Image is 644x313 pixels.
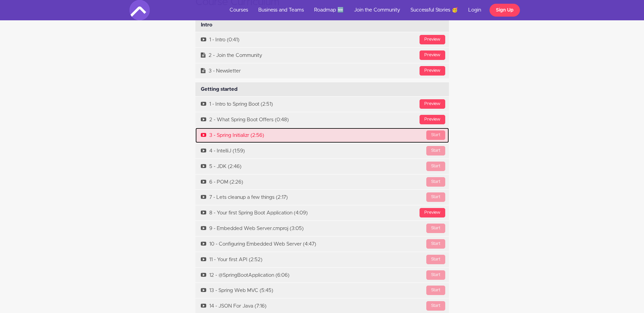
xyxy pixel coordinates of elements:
[195,190,449,205] a: Start7 - Lets cleanup a few things (2:17)
[420,208,445,217] div: Preview
[195,221,449,236] a: Start9 - Embedded Web Server.cmproj (3:05)
[426,162,445,171] div: Start
[426,192,445,202] div: Start
[195,174,449,190] a: Start6 - POM (2:26)
[195,82,449,97] div: Getting started
[420,50,445,60] div: Preview
[426,270,445,280] div: Start
[426,130,445,140] div: Start
[195,205,449,221] a: Preview8 - Your first Spring Boot Application (4:09)
[420,35,445,44] div: Preview
[195,252,449,267] a: Start11 - Your first API (2:52)
[195,48,449,63] a: Preview2 - Join the Community
[195,143,449,159] a: Start4 - IntelliJ (1:59)
[420,115,445,124] div: Preview
[426,224,445,233] div: Start
[426,301,445,311] div: Start
[426,286,445,295] div: Start
[195,97,449,112] a: Preview1 - Intro to Spring Boot (2:51)
[195,268,449,283] a: Start12 - @SpringBootApplication (6:06)
[195,159,449,174] a: Start5 - JDK (2:46)
[195,32,449,47] a: Preview1 - Intro (0:41)
[426,146,445,155] div: Start
[195,63,449,79] a: Preview3 - Newsletter
[426,239,445,249] div: Start
[195,128,449,143] a: Start3 - Spring Initializr (2:56)
[195,236,449,252] a: Start10 - Configuring Embedded Web Server (4:47)
[195,112,449,127] a: Preview2 - What Spring Boot Offers (0:48)
[426,255,445,264] div: Start
[420,99,445,109] div: Preview
[490,4,520,17] a: Sign Up
[420,66,445,76] div: Preview
[195,18,449,32] div: Intro
[195,283,449,298] a: Start13 - Spring Web MVC (5:45)
[426,177,445,187] div: Start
